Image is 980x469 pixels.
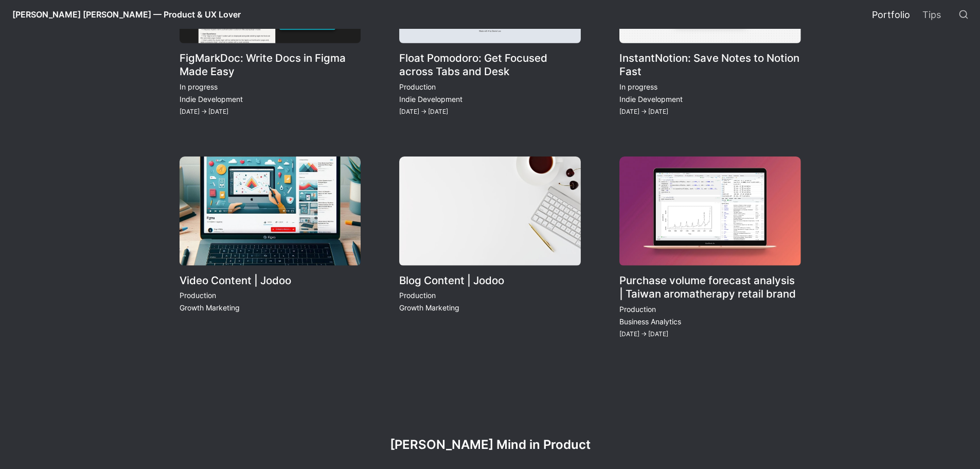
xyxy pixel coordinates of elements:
a: [PERSON_NAME] Mind in Product [390,437,591,462]
a: Purchase volume forecast analysis | Taiwan aromatherapy retail brand [619,157,801,340]
span: [PERSON_NAME] [PERSON_NAME] — Product & UX Lover [12,9,241,20]
span: [PERSON_NAME] Mind in Product [390,437,591,452]
a: Blog Content | Jodoo [399,157,581,340]
a: Video Content | Jodoo [180,157,361,340]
